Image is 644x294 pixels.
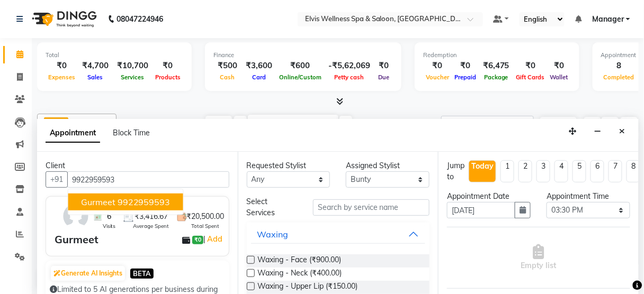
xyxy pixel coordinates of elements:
[107,211,111,222] span: 6
[313,199,430,216] input: Search by service name
[103,222,116,230] span: Visits
[135,211,168,222] span: ₹3,416.67
[540,117,577,132] button: ADD NEW
[479,60,514,72] div: ₹6,475
[375,73,392,81] span: Due
[500,160,514,182] li: 1
[324,60,374,72] div: -₹5,62,069
[332,73,367,81] span: Petty cash
[441,116,534,132] input: Search Appointment
[117,4,163,34] b: 08047224946
[85,73,106,81] span: Sales
[521,244,557,271] span: Empty list
[471,161,494,172] div: Today
[91,118,108,126] span: +9
[239,196,305,218] div: Select Services
[276,60,324,72] div: ₹600
[423,73,452,81] span: Voucher
[118,197,171,207] ngb-highlight: 9922959593
[247,160,330,171] div: Requested Stylist
[192,236,203,244] span: ₹0
[55,232,99,247] div: Gurmeet
[251,225,426,244] button: Waxing
[518,160,532,182] li: 2
[591,160,604,182] li: 6
[447,202,515,218] input: yyyy-mm-dd
[447,160,464,182] div: Jump to
[547,191,630,202] div: Appointment Time
[46,160,229,171] div: Client
[452,73,479,81] span: Prepaid
[46,171,68,188] button: +91
[548,73,571,81] span: Wallet
[609,160,622,182] li: 7
[573,160,586,182] li: 5
[514,60,548,72] div: ₹0
[481,73,511,81] span: Package
[205,116,232,132] span: Today
[548,60,571,72] div: ₹0
[113,60,153,72] div: ₹10,700
[601,73,637,81] span: Completed
[281,116,334,132] input: 2025-09-03
[346,160,430,171] div: Assigned Stylist
[205,233,224,245] a: Add
[213,60,241,72] div: ₹500
[554,160,568,182] li: 4
[203,233,224,245] span: |
[60,118,65,127] a: x
[81,197,115,207] span: Gurmeet
[601,60,637,72] div: 8
[60,201,91,232] img: avatar
[153,73,183,81] span: Products
[514,73,548,81] span: Gift Cards
[536,160,550,182] li: 3
[67,171,229,188] input: Search by Name/Mobile/Email/Code
[153,60,183,72] div: ₹0
[592,14,624,25] span: Manager
[113,128,150,137] span: Block Time
[192,222,220,230] span: Total Spent
[78,60,113,72] div: ₹4,700
[241,60,276,72] div: ₹3,600
[447,191,531,202] div: Appointment Date
[218,73,238,81] span: Cash
[258,281,358,294] span: Waxing - Upper Lip (₹150.00)
[46,124,100,143] span: Appointment
[258,254,342,268] span: Waxing - Face (₹900.00)
[133,222,169,230] span: Average Spent
[627,160,640,182] li: 8
[130,269,154,279] span: BETA
[257,228,289,241] div: Waxing
[258,268,342,281] span: Waxing - Neck (₹400.00)
[423,51,571,60] div: Redemption
[452,60,479,72] div: ₹0
[249,73,269,81] span: Card
[47,118,60,127] span: slita
[187,211,225,222] span: ₹20,500.00
[46,73,78,81] span: Expenses
[276,73,324,81] span: Online/Custom
[27,4,100,34] img: logo
[46,60,78,72] div: ₹0
[213,51,393,60] div: Finance
[119,73,147,81] span: Services
[423,60,452,72] div: ₹0
[615,123,630,140] button: Close
[51,266,125,281] button: Generate AI Insights
[46,51,183,60] div: Total
[374,60,393,72] div: ₹0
